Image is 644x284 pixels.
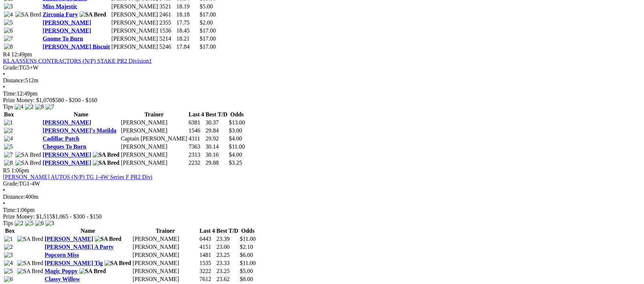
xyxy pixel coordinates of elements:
[4,160,13,167] img: 8
[3,58,152,64] a: KLAASSENS CONTRACTORS (N/P) STAKE PR2 Division1
[3,64,19,71] span: Grade:
[176,35,199,42] td: 18.21
[132,260,199,267] td: [PERSON_NAME]
[229,152,242,158] span: $4.00
[132,236,199,243] td: [PERSON_NAME]
[229,128,242,134] span: $3.00
[4,44,13,50] img: 8
[188,160,205,167] td: 2232
[4,3,13,10] img: 3
[17,268,43,275] img: SA Bred
[229,144,245,150] span: $11.00
[3,78,25,84] span: Distance:
[43,44,110,50] a: [PERSON_NAME] Biscuit
[25,104,34,111] img: 2
[200,35,216,42] span: $17.00
[240,268,253,274] span: $5.00
[4,260,13,267] img: 4
[188,152,205,159] td: 2313
[216,252,239,259] td: 23.25
[199,276,215,283] td: 7612
[15,11,41,18] img: SA Bred
[45,220,54,227] img: 3
[188,127,205,135] td: 1546
[159,27,175,34] td: 1536
[188,111,205,119] th: Last 4
[3,220,13,227] span: Tips
[205,152,228,159] td: 30.16
[43,160,91,166] a: [PERSON_NAME]
[205,160,228,167] td: 29.88
[199,252,215,259] td: 1481
[4,236,13,243] img: 1
[229,111,246,119] th: Odds
[205,111,228,119] th: Best T/D
[111,43,158,51] td: [PERSON_NAME]
[199,236,215,243] td: 6443
[15,160,41,167] img: SA Bred
[3,201,5,207] span: •
[199,260,215,267] td: 1535
[176,27,199,34] td: 18.45
[229,120,245,126] span: $13.00
[121,111,188,119] th: Trainer
[188,119,205,127] td: 6381
[229,160,242,166] span: $3.25
[240,244,253,250] span: $2.10
[3,194,641,201] div: 400m
[216,260,239,267] td: 23.33
[111,35,158,42] td: [PERSON_NAME]
[15,220,23,227] img: 2
[4,11,13,18] img: 4
[43,11,78,18] a: Zirconia Fury
[121,152,188,159] td: [PERSON_NAME]
[3,104,13,110] span: Tips
[95,236,121,243] img: SA Bred
[4,152,13,158] img: 7
[4,144,13,150] img: 5
[43,27,91,34] a: [PERSON_NAME]
[205,119,228,127] td: 30.37
[3,181,641,187] div: TG1-4W
[11,51,32,57] span: 12:49pm
[111,11,158,18] td: [PERSON_NAME]
[200,11,216,18] span: $17.00
[159,43,175,51] td: 5246
[205,143,228,151] td: 30.14
[4,112,14,118] span: Box
[199,244,215,251] td: 4151
[121,119,188,127] td: [PERSON_NAME]
[176,3,199,10] td: 18.19
[216,236,239,243] td: 23.39
[4,27,13,34] img: 6
[111,3,158,10] td: [PERSON_NAME]
[3,181,19,187] span: Grade:
[3,97,641,104] div: Prize Money: $1,070
[3,187,5,194] span: •
[111,19,158,26] td: [PERSON_NAME]
[216,228,239,235] th: Best T/D
[11,168,29,174] span: 1:06pm
[25,220,34,227] img: 5
[104,260,131,267] img: SA Bred
[188,143,205,151] td: 7363
[240,260,255,266] span: $11.00
[4,136,13,142] img: 4
[132,268,199,275] td: [PERSON_NAME]
[52,97,97,104] span: $580 - $200 - $160
[43,120,91,126] a: [PERSON_NAME]
[45,252,79,258] a: Popcorn Miss
[17,236,43,243] img: SA Bred
[15,104,23,111] img: 4
[111,27,158,34] td: [PERSON_NAME]
[3,91,17,97] span: Time:
[35,104,44,111] img: 8
[4,252,13,259] img: 3
[45,236,93,242] a: [PERSON_NAME]
[132,252,199,259] td: [PERSON_NAME]
[205,127,228,135] td: 29.84
[4,276,13,283] img: 6
[5,228,15,234] span: Box
[240,276,253,283] span: $8.00
[216,276,239,283] td: 23.62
